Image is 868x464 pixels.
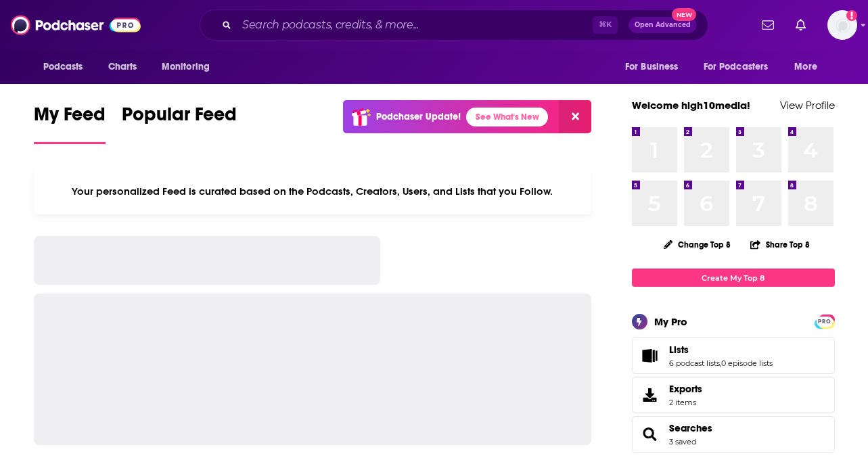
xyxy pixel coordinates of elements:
a: PRO [817,316,833,326]
a: My Feed [34,103,106,144]
a: Welcome high10media! [632,99,750,112]
svg: Add a profile image [846,10,857,21]
span: PRO [817,317,833,327]
span: Exports [637,386,664,404]
a: View Profile [780,99,835,112]
span: New [672,8,696,21]
span: Open Advanced [635,22,691,28]
span: 2 items [669,398,702,407]
a: Lists [669,344,773,356]
span: Exports [669,383,702,395]
div: Search podcasts, credits, & more... [200,9,708,41]
a: Lists [637,346,664,365]
a: Popular Feed [122,103,237,144]
a: Charts [99,54,145,80]
button: open menu [152,54,227,80]
span: Charts [108,57,137,76]
span: Logged in as high10media [827,10,857,40]
p: Podchaser Update! [376,111,461,122]
button: open menu [785,54,834,80]
button: open menu [616,54,695,80]
a: 6 podcast lists [669,358,720,368]
span: Podcasts [43,57,83,76]
span: Popular Feed [122,103,237,134]
div: My Pro [654,315,687,328]
span: For Business [625,57,679,76]
a: See What's New [466,108,548,126]
button: Share Top 8 [750,231,810,258]
span: ⌘ K [593,16,618,34]
a: Searches [637,425,664,444]
a: Show notifications dropdown [756,14,779,37]
span: Searches [632,416,835,453]
button: Open AdvancedNew [629,17,697,33]
span: Monitoring [162,57,210,76]
a: 3 saved [669,437,696,446]
span: , [720,358,721,368]
button: open menu [34,54,101,80]
span: My Feed [34,103,106,134]
span: More [794,57,817,76]
img: Podchaser - Follow, Share and Rate Podcasts [11,12,141,38]
button: open menu [695,54,788,80]
button: Show profile menu [827,10,857,40]
button: Change Top 8 [656,236,739,253]
a: Searches [669,422,712,434]
img: User Profile [827,10,857,40]
a: Exports [632,377,835,413]
input: Search podcasts, credits, & more... [237,14,593,36]
span: Lists [632,338,835,374]
span: Lists [669,344,689,356]
a: Create My Top 8 [632,269,835,287]
a: 0 episode lists [721,358,773,368]
span: For Podcasters [704,57,769,76]
a: Show notifications dropdown [790,14,811,37]
div: Your personalized Feed is curated based on the Podcasts, Creators, Users, and Lists that you Follow. [34,168,592,214]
